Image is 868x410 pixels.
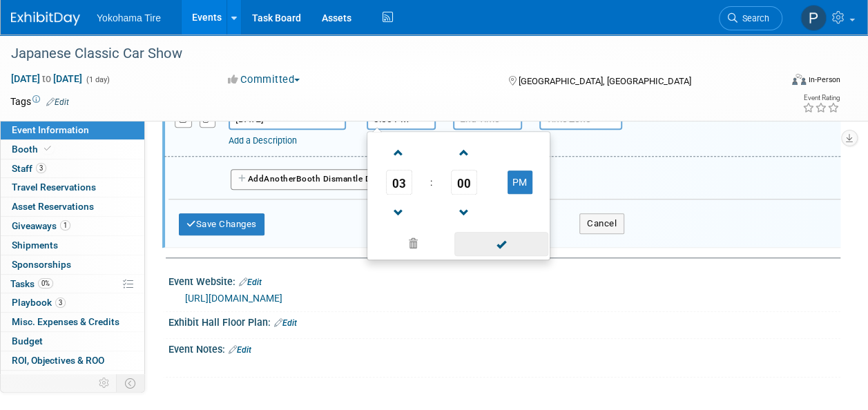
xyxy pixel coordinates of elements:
[10,278,53,289] span: Tasks
[168,339,840,357] div: Event Notes:
[60,220,70,231] span: 1
[386,170,412,195] span: Pick Hour
[508,170,532,194] button: PM
[46,97,69,107] a: Edit
[720,72,840,92] div: Event Format
[12,201,94,212] span: Asset Reservations
[1,313,144,331] a: Misc. Expenses & Credits
[12,144,54,155] span: Booth
[168,312,840,330] div: Exhibit Hall Floor Plan:
[1,197,144,216] a: Asset Reservations
[44,145,51,153] i: Booth reservation complete
[12,355,104,366] span: ROI, Objectives & ROO
[386,135,412,170] a: Increment Hour
[802,95,840,101] div: Event Rating
[264,174,296,184] span: Another
[12,124,89,135] span: Event Information
[274,318,297,328] a: Edit
[1,159,144,178] a: Staff3
[454,235,549,255] a: Done
[370,235,456,254] a: Clear selection
[1,275,144,293] a: Tasks0%
[36,163,46,173] span: 3
[451,195,477,230] a: Decrement Minute
[55,297,66,308] span: 3
[12,297,66,308] span: Playbook
[239,277,262,287] a: Edit
[386,195,412,230] a: Decrement Hour
[231,169,391,190] button: AddAnotherBooth Dismantle Date
[792,74,806,85] img: Format-Inperson.png
[12,220,70,231] span: Giveaways
[451,135,477,170] a: Increment Minute
[12,316,119,327] span: Misc. Expenses & Credits
[719,6,782,30] a: Search
[808,75,840,85] div: In-Person
[11,12,80,26] img: ExhibitDay
[10,95,69,108] td: Tags
[1,371,144,389] a: Attachments
[93,374,117,392] td: Personalize Event Tab Strip
[6,41,769,66] div: Japanese Classic Car Show
[12,182,96,193] span: Travel Reservations
[1,351,144,370] a: ROI, Objectives & ROO
[40,73,53,84] span: to
[427,170,435,195] td: :
[12,259,71,270] span: Sponsorships
[1,178,144,197] a: Travel Reservations
[1,332,144,351] a: Budget
[1,255,144,274] a: Sponsorships
[85,75,110,84] span: (1 day)
[1,217,144,235] a: Giveaways1
[185,293,282,304] a: [URL][DOMAIN_NAME]
[451,170,477,195] span: Pick Minute
[10,72,83,85] span: [DATE] [DATE]
[800,5,827,31] img: Paris Hull
[117,374,145,392] td: Toggle Event Tabs
[38,278,53,289] span: 0%
[12,374,67,385] span: Attachments
[579,213,624,234] button: Cancel
[737,13,769,23] span: Search
[223,72,305,87] button: Committed
[12,240,58,251] span: Shipments
[1,293,144,312] a: Playbook3
[519,76,691,86] span: [GEOGRAPHIC_DATA], [GEOGRAPHIC_DATA]
[229,345,251,355] a: Edit
[12,163,46,174] span: Staff
[168,271,840,289] div: Event Website:
[179,213,264,235] button: Save Changes
[1,121,144,139] a: Event Information
[1,236,144,255] a: Shipments
[229,135,297,146] a: Add a Description
[1,140,144,159] a: Booth
[97,12,161,23] span: Yokohama Tire
[12,335,43,346] span: Budget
